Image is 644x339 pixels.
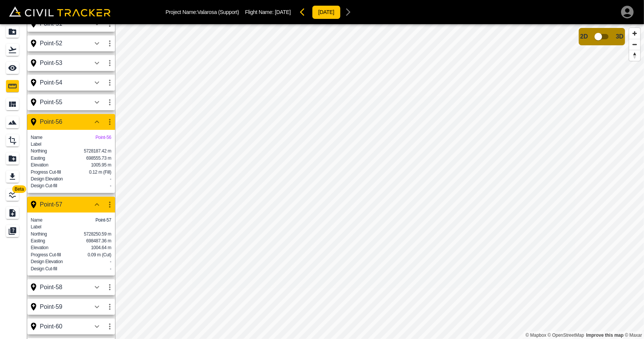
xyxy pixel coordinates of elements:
span: 3D [616,33,624,40]
img: Civil Tracker [9,6,111,17]
a: Mapbox [526,333,546,338]
canvas: Map [115,24,644,339]
button: Zoom out [629,39,640,50]
p: Flight Name: [245,9,291,15]
a: OpenStreetMap [548,333,584,338]
button: [DATE] [312,5,341,19]
span: [DATE] [275,9,291,15]
button: Zoom in [629,28,640,39]
p: Project Name: Valarosa (Support) [166,9,239,15]
button: Reset bearing to north [629,50,640,61]
a: Map feedback [586,333,624,338]
a: Maxar [625,333,642,338]
span: 2D [580,33,588,40]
